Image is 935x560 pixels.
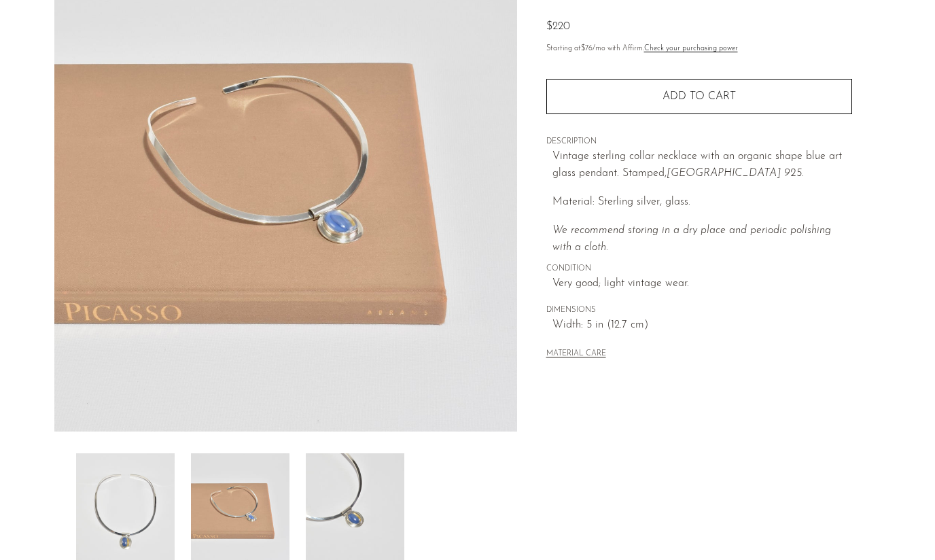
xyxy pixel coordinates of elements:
span: $220 [546,21,570,32]
span: Add to cart [663,91,736,102]
p: Material: Sterling silver, glass. [552,194,852,211]
button: Add to cart [546,79,852,114]
span: CONDITION [546,263,852,275]
button: MATERIAL CARE [546,349,606,360]
span: Very good; light vintage wear. [552,275,852,293]
a: Check your purchasing power - Learn more about Affirm Financing (opens in modal) [644,45,738,52]
em: [GEOGRAPHIC_DATA] 925. [667,168,804,179]
p: Starting at /mo with Affirm. [546,43,852,55]
i: We recommend storing in a dry place and periodic polishing with a cloth. [552,225,831,253]
p: Vintage sterling collar necklace with an organic shape blue art glass pendant. Stamped, [552,148,852,183]
span: DIMENSIONS [546,304,852,317]
span: $76 [581,45,593,52]
span: Width: 5 in (12.7 cm) [552,317,852,334]
span: DESCRIPTION [546,136,852,148]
